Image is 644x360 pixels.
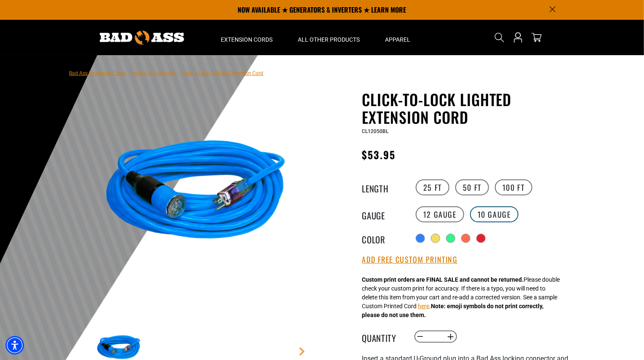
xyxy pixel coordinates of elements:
[298,347,306,356] a: Next
[418,302,430,311] button: here
[128,70,130,76] span: ›
[362,91,569,126] h1: Click-to-Lock Lighted Extension Cord
[362,209,404,220] legend: Gauge
[455,179,489,195] label: 50 FT
[131,70,176,76] a: Return to Collection
[385,36,411,43] span: Apparel
[362,255,458,264] button: Add Free Custom Printing
[362,303,544,318] strong: Note: emoji symbols do not print correctly, please do not use them.
[493,31,506,44] summary: Search
[362,147,395,162] span: $53.95
[208,20,286,55] summary: Extension Cords
[373,20,423,55] summary: Apparel
[362,276,524,283] strong: Custom print orders are FINAL SALE and cannot be returned.
[362,275,560,320] div: Please double check your custom print for accuracy. If there is a typo, you will need to delete t...
[69,68,264,78] nav: breadcrumbs
[178,70,179,76] span: ›
[286,20,373,55] summary: All Other Products
[298,36,360,43] span: All Other Products
[5,336,24,355] div: Accessibility Menu
[495,179,532,195] label: 100 FT
[470,206,518,222] label: 10 Gauge
[511,20,525,55] a: Open this option
[362,233,404,244] legend: Color
[100,31,184,45] img: Bad Ass Extension Cords
[362,128,389,134] span: CL12050BL
[416,179,449,195] label: 25 FT
[94,92,297,295] img: blue
[362,331,404,342] label: Quantity
[362,182,404,193] legend: Length
[416,206,464,222] label: 12 Gauge
[69,70,126,76] a: Bad Ass Extension Cords
[181,70,264,76] span: Click-to-Lock Lighted Extension Cord
[221,36,273,43] span: Extension Cords
[530,32,543,43] a: cart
